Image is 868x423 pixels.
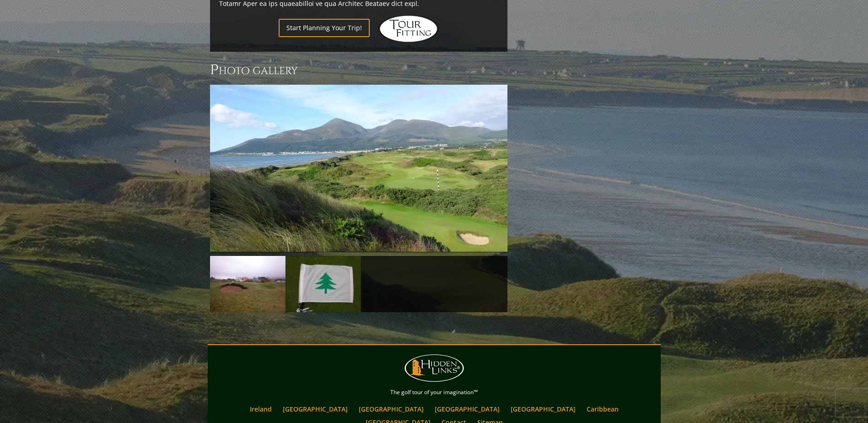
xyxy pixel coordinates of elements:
[430,402,504,416] a: [GEOGRAPHIC_DATA]
[278,402,352,416] a: [GEOGRAPHIC_DATA]
[379,15,438,43] img: Hidden Links
[582,402,623,416] a: Caribbean
[245,402,276,416] a: Ireland
[506,402,580,416] a: [GEOGRAPHIC_DATA]
[210,61,507,79] h3: Photo Gallery
[354,402,428,416] a: [GEOGRAPHIC_DATA]
[279,19,370,37] a: Start Planning Your Trip!
[210,387,658,397] p: The golf tour of your imagination™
